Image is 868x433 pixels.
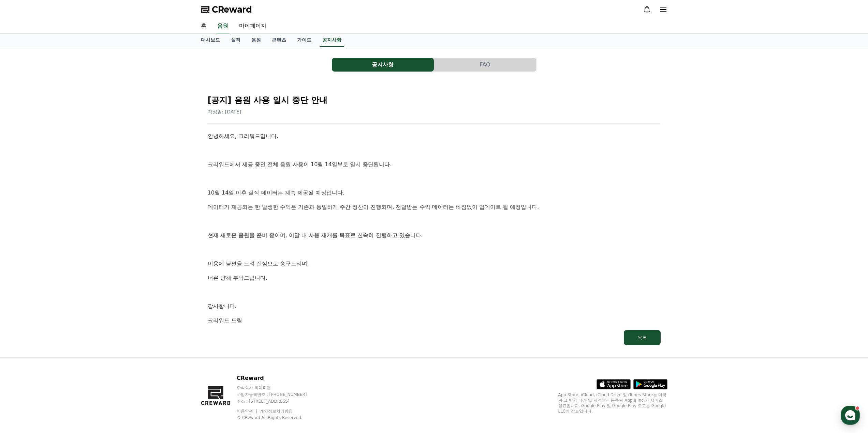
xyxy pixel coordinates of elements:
[208,203,661,212] p: 데이터가 제공되는 한 발생한 수익은 기존과 동일하게 주간 정산이 진행되며, 전달받는 수익 데이터는 빠짐없이 업데이트 될 예정입니다.
[208,330,661,345] a: 목록
[208,302,661,311] p: 감사합니다.
[208,95,661,106] h2: [공지] 음원 사용 일시 중단 안내
[266,34,292,47] a: 콘텐츠
[320,34,344,47] a: 공지사항
[434,58,536,72] a: FAQ
[292,34,317,47] a: 가이드
[208,259,661,268] p: 이용에 불편을 드려 진심으로 송구드리며,
[195,34,225,47] a: 대시보드
[237,392,320,397] p: 사업자등록번호 : [PHONE_NUMBER]
[208,188,661,197] p: 10월 14일 이후 실적 데이터는 계속 제공될 예정입니다.
[237,409,258,414] a: 이용약관
[237,399,320,404] p: 주소 : [STREET_ADDRESS]
[208,231,661,240] p: 현재 새로운 음원을 준비 중이며, 이달 내 사용 재개를 목표로 신속히 진행하고 있습니다.
[624,330,661,345] button: 목록
[208,274,661,282] p: 너른 양해 부탁드립니다.
[208,132,661,141] p: 안녕하세요, 크리워드입니다.
[195,19,212,33] a: 홈
[234,19,272,33] a: 마이페이지
[434,58,536,72] button: FAQ
[208,160,661,169] p: 크리워드에서 제공 중인 전체 음원 사용이 10월 14일부로 일시 중단됩니다.
[212,4,252,15] span: CReward
[237,415,320,420] p: © CReward All Rights Reserved.
[208,316,661,325] p: 크리워드 드림
[201,4,252,15] a: CReward
[260,409,293,414] a: 개인정보처리방침
[237,385,320,390] p: 주식회사 와이피랩
[558,392,667,414] p: App Store, iCloud, iCloud Drive 및 iTunes Store는 미국과 그 밖의 나라 및 지역에서 등록된 Apple Inc.의 서비스 상표입니다. Goo...
[332,58,434,72] button: 공지사항
[208,109,241,114] span: 작성일: [DATE]
[637,334,647,341] div: 목록
[225,34,246,47] a: 실적
[237,374,320,382] p: CReward
[246,34,266,47] a: 음원
[216,19,230,33] a: 음원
